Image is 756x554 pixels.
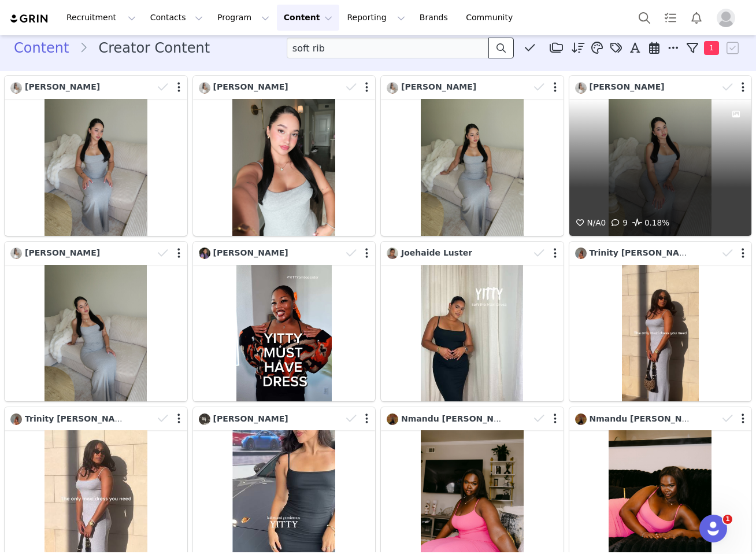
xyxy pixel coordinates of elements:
span: [PERSON_NAME] [213,248,288,257]
a: Community [459,5,525,31]
span: N/A [573,218,601,227]
img: grin logo [9,13,50,24]
img: 42936c64-5ffe-495a-a7a3-9d332635dc00.jpg [575,82,587,94]
button: Program [210,5,276,31]
img: 42936c64-5ffe-495a-a7a3-9d332635dc00.jpg [199,82,210,94]
img: ae013866-b95d-4dd4-8e56-a885b2b89d4e.jpg [199,413,210,425]
span: 1 [704,41,719,55]
img: 42936c64-5ffe-495a-a7a3-9d332635dc00.jpg [10,248,22,259]
span: [PERSON_NAME] [213,82,288,91]
a: Brands [413,5,458,31]
img: a8c58f13-0b68-4c58-affe-f061e75dee16.jpg [387,248,398,259]
span: [PERSON_NAME] [401,82,476,91]
span: [PERSON_NAME] [25,248,100,257]
span: Nmandu [PERSON_NAME] [401,414,517,423]
img: bf0946e2-0336-46d5-9b8e-4a3ed6aee9f0.jpg [387,413,398,425]
img: 365a653c-b191-4ef5-99ea-53360570a7e4.jpg [10,413,22,425]
button: Content [277,5,340,31]
button: Notifications [684,5,709,31]
span: 1 [723,515,732,524]
span: [PERSON_NAME] [25,82,100,91]
img: bf0946e2-0336-46d5-9b8e-4a3ed6aee9f0.jpg [575,413,587,425]
span: Trinity [PERSON_NAME] [590,248,696,257]
button: Reporting [340,5,412,31]
span: 0 [573,218,606,227]
span: 9 [609,218,628,227]
a: Tasks [658,5,683,31]
button: Profile [710,9,747,27]
button: Contacts [143,5,210,31]
img: 42936c64-5ffe-495a-a7a3-9d332635dc00.jpg [387,82,398,94]
span: Nmandu [PERSON_NAME] [590,414,706,423]
img: placeholder-profile.jpg [717,9,735,27]
button: Recruitment [60,5,143,31]
span: [PERSON_NAME] [590,82,665,91]
img: 68e63c2d-42b2-4d84-a67c-3f9d75ba22a8.jpg [199,248,210,259]
img: 365a653c-b191-4ef5-99ea-53360570a7e4.jpg [575,248,587,259]
span: [PERSON_NAME] [213,414,288,423]
button: Search [632,5,657,31]
img: 42936c64-5ffe-495a-a7a3-9d332635dc00.jpg [10,82,22,94]
button: 1 [683,39,725,57]
span: Joehaide Luster [401,248,472,257]
iframe: Intercom live chat [699,515,727,542]
a: Content [14,38,79,58]
input: Search labels, captions, # and @ tags [287,38,489,58]
span: 0.18% [631,216,669,230]
span: Trinity [PERSON_NAME] [25,414,132,423]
